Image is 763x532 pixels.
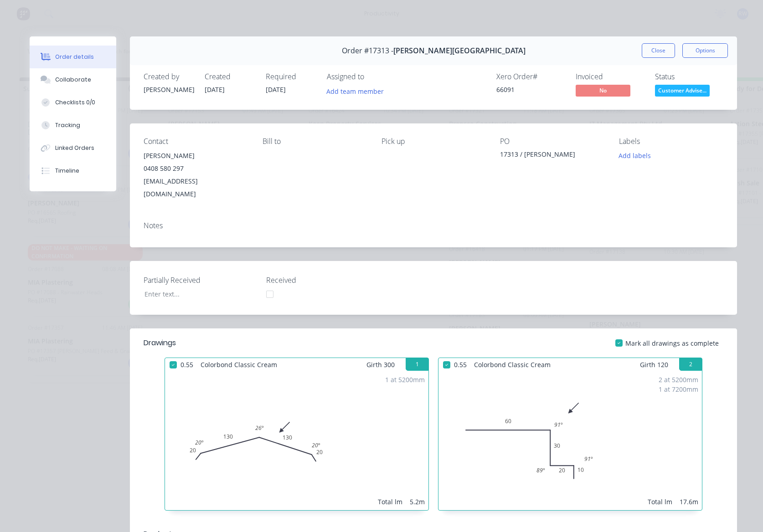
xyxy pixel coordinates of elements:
[144,221,723,230] div: Notes
[327,72,418,81] div: Assigned to
[165,371,428,510] div: 0201301302020º26º20º1 at 5200mmTotal lm5.2m
[393,46,526,55] span: [PERSON_NAME][GEOGRAPHIC_DATA]
[576,85,630,96] span: No
[680,497,698,506] div: 17.6m
[144,72,194,81] div: Created by
[322,85,389,97] button: Add team member
[381,137,486,146] div: Pick up
[614,149,656,162] button: Add labels
[205,72,255,81] div: Created
[144,149,248,162] div: [PERSON_NAME]
[496,72,565,81] div: Xero Order #
[682,43,728,58] button: Options
[30,159,116,182] button: Timeline
[30,137,116,159] button: Linked Orders
[144,275,258,286] label: Partially Received
[266,72,316,81] div: Required
[655,85,710,96] span: Customer Advise...
[144,175,248,200] div: [EMAIL_ADDRESS][DOMAIN_NAME]
[619,137,723,146] div: Labels
[342,46,393,55] span: Order #17313 -
[144,85,194,94] div: [PERSON_NAME]
[640,358,668,371] span: Girth 120
[55,53,94,61] div: Order details
[500,137,604,146] div: PO
[655,72,723,81] div: Status
[177,358,197,371] span: 0.55
[385,375,425,384] div: 1 at 5200mm
[144,137,248,146] div: Contact
[496,85,565,94] div: 66091
[410,497,425,506] div: 5.2m
[378,497,402,506] div: Total lm
[470,358,554,371] span: Colorbond Classic Cream
[576,72,644,81] div: Invoiced
[55,167,79,175] div: Timeline
[500,149,604,162] div: 17313 / [PERSON_NAME]
[655,85,710,98] button: Customer Advise...
[366,358,395,371] span: Girth 300
[625,338,719,348] span: Mark all drawings as complete
[30,114,116,137] button: Tracking
[55,144,94,152] div: Linked Orders
[406,358,428,371] button: 1
[30,46,116,68] button: Order details
[263,137,367,146] div: Bill to
[55,121,80,129] div: Tracking
[266,85,286,94] span: [DATE]
[55,76,91,84] div: Collaborate
[450,358,470,371] span: 0.55
[55,98,95,107] div: Checklists 0/0
[679,358,702,371] button: 2
[205,85,225,94] span: [DATE]
[197,358,281,371] span: Colorbond Classic Cream
[144,162,248,175] div: 0408 580 297
[659,375,698,384] div: 2 at 5200mm
[266,275,380,286] label: Received
[642,43,675,58] button: Close
[30,91,116,114] button: Checklists 0/0
[648,497,672,506] div: Total lm
[438,371,702,510] div: 06030201091º89º91º2 at 5200mm1 at 7200mmTotal lm17.6m
[144,338,176,348] div: Drawings
[327,85,389,97] button: Add team member
[659,384,698,394] div: 1 at 7200mm
[144,149,248,200] div: [PERSON_NAME]0408 580 297[EMAIL_ADDRESS][DOMAIN_NAME]
[30,68,116,91] button: Collaborate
